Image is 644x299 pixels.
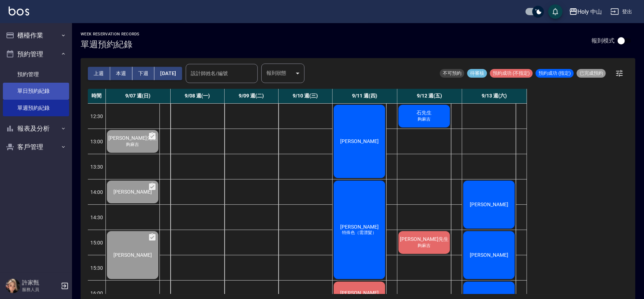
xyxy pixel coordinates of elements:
span: [PERSON_NAME] [112,252,153,258]
div: 9/08 週(一) [171,89,225,103]
button: 報表及分析 [3,119,69,138]
p: 報到模式 [591,37,614,44]
span: 待審核 [467,70,487,77]
button: [DATE] [154,67,182,80]
button: 登出 [608,5,635,18]
span: [PERSON_NAME] [468,252,510,258]
div: 13:00 [88,129,106,154]
div: Holy 中山 [578,7,602,16]
div: 14:30 [88,204,106,230]
a: 預約管理 [3,66,69,83]
button: 客戶管理 [3,138,69,156]
span: [PERSON_NAME]先生 [398,236,450,243]
div: 9/11 週(四) [333,89,397,103]
div: 13:30 [88,154,106,179]
button: 下週 [132,67,155,80]
div: 12:30 [88,103,106,129]
div: 時間 [88,89,106,103]
button: save [548,4,563,19]
div: 9/13 週(六) [462,89,527,103]
span: 特殊色（需漂髮） [341,230,378,236]
span: [PERSON_NAME] [468,201,510,207]
button: 上週 [88,67,110,80]
a: 單週預約紀錄 [3,100,69,116]
span: [PERSON_NAME] [339,224,380,230]
span: [PERSON_NAME]先生 [107,135,158,142]
div: 14:00 [88,179,106,204]
span: 不可預約 [440,70,464,77]
button: 預約管理 [3,45,69,64]
div: 15:00 [88,230,106,255]
div: 9/12 週(五) [397,89,462,103]
span: 夠麻吉 [416,116,432,122]
span: 預約成功 (指定) [536,70,574,77]
p: 服務人員 [22,286,59,293]
button: 本週 [110,67,132,80]
span: [PERSON_NAME] [112,189,153,195]
div: 15:30 [88,255,106,280]
span: [PERSON_NAME] [339,138,380,144]
span: 夠麻吉 [416,243,432,249]
button: Holy 中山 [566,4,605,19]
div: 9/07 週(日) [106,89,171,103]
span: [PERSON_NAME] [339,290,380,296]
span: 石先生 [415,110,433,116]
span: 預約成功 (不指定) [490,70,533,77]
div: 9/09 週(二) [225,89,279,103]
span: 已完成預約 [577,70,606,77]
a: 單日預約紀錄 [3,83,69,99]
button: 櫃檯作業 [3,26,69,45]
h5: 許家甄 [22,279,59,286]
img: Person [6,279,20,293]
h2: WEEK RESERVATION RECORDS [81,32,140,36]
img: Logo [9,6,29,16]
div: 9/10 週(三) [279,89,333,103]
span: 夠麻吉 [125,142,141,148]
h3: 單週預約紀錄 [81,39,140,49]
